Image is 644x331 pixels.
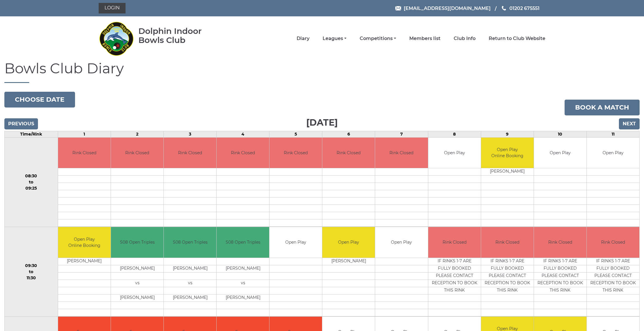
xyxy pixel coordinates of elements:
[454,35,476,42] a: Club Info
[481,265,534,272] td: FULLY BOOKED
[164,294,216,301] td: [PERSON_NAME]
[587,280,639,287] td: RECEPTION TO BOOK
[269,131,322,137] td: 5
[534,265,586,272] td: FULLY BOOKED
[58,138,111,168] td: Rink Closed
[509,5,539,11] span: 01202 675551
[587,258,639,265] td: IF RINKS 1-7 ARE
[297,35,309,42] a: Diary
[4,118,38,129] input: Previous
[395,5,491,12] a: Email [EMAIL_ADDRESS][DOMAIN_NAME]
[534,131,586,137] td: 10
[4,92,75,108] button: Choose date
[322,131,375,137] td: 6
[587,138,639,168] td: Open Play
[428,287,481,294] td: THIS RINK
[111,265,163,272] td: [PERSON_NAME]
[217,265,269,272] td: [PERSON_NAME]
[395,6,401,11] img: Email
[501,5,539,12] a: Phone us 01202 675551
[587,227,639,258] td: Rink Closed
[587,287,639,294] td: THIS RINK
[534,138,586,168] td: Open Play
[217,280,269,287] td: vs
[534,287,586,294] td: THIS RINK
[481,258,534,265] td: IF RINKS 1-7 ARE
[217,131,269,137] td: 4
[375,138,428,168] td: Rink Closed
[375,227,428,258] td: Open Play
[164,138,216,168] td: Rink Closed
[138,27,220,45] div: Dolphin Indoor Bowls Club
[4,61,640,83] h1: Bowls Club Diary
[217,227,269,258] td: S08 Open Triples
[111,294,163,301] td: [PERSON_NAME]
[164,131,217,137] td: 3
[111,227,163,258] td: S08 Open Triples
[428,280,481,287] td: RECEPTION TO BOOK
[489,35,545,42] a: Return to Club Website
[481,168,534,176] td: [PERSON_NAME]
[481,280,534,287] td: RECEPTION TO BOOK
[269,138,322,168] td: Rink Closed
[481,287,534,294] td: THIS RINK
[111,280,163,287] td: vs
[428,227,481,258] td: Rink Closed
[375,131,428,137] td: 7
[217,294,269,301] td: [PERSON_NAME]
[428,138,481,168] td: Open Play
[111,131,163,137] td: 2
[58,258,111,265] td: [PERSON_NAME]
[164,227,216,258] td: S08 Open Triples
[58,227,111,258] td: Open Play Online Booking
[534,272,586,280] td: PLEASE CONTACT
[5,227,58,317] td: 09:30 to 11:30
[404,5,491,11] span: [EMAIL_ADDRESS][DOMAIN_NAME]
[502,6,506,11] img: Phone us
[481,138,534,168] td: Open Play Online Booking
[360,35,396,42] a: Competitions
[99,3,126,13] a: Login
[534,258,586,265] td: IF RINKS 1-7 ARE
[99,18,134,59] img: Dolphin Indoor Bowls Club
[586,131,639,137] td: 11
[428,265,481,272] td: FULLY BOOKED
[322,258,375,265] td: [PERSON_NAME]
[58,131,111,137] td: 1
[587,265,639,272] td: FULLY BOOKED
[428,272,481,280] td: PLEASE CONTACT
[5,131,58,137] td: Time/Rink
[322,227,375,258] td: Open Play
[323,35,347,42] a: Leagues
[217,138,269,168] td: Rink Closed
[164,265,216,272] td: [PERSON_NAME]
[587,272,639,280] td: PLEASE CONTACT
[565,100,640,115] a: Book a match
[481,131,534,137] td: 9
[619,118,640,129] input: Next
[409,35,441,42] a: Members list
[534,227,586,258] td: Rink Closed
[534,280,586,287] td: RECEPTION TO BOOK
[322,138,375,168] td: Rink Closed
[428,258,481,265] td: IF RINKS 1-7 ARE
[428,131,481,137] td: 8
[164,280,216,287] td: vs
[5,137,58,227] td: 08:30 to 09:25
[111,138,163,168] td: Rink Closed
[481,272,534,280] td: PLEASE CONTACT
[481,227,534,258] td: Rink Closed
[269,227,322,258] td: Open Play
